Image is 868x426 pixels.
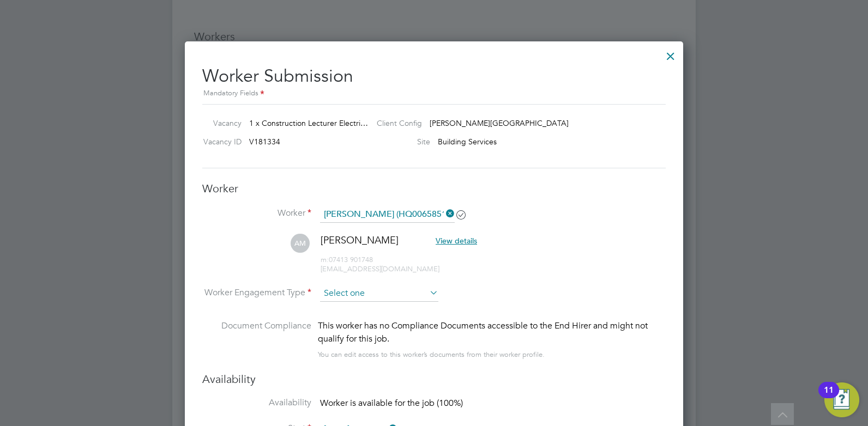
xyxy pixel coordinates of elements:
span: AM [291,234,310,253]
label: Vacancy [198,118,242,128]
div: 11 [824,390,834,404]
h3: Worker [202,181,666,196]
span: [PERSON_NAME][GEOGRAPHIC_DATA] [430,118,569,128]
label: Site [368,137,430,147]
span: Building Services [438,137,497,147]
input: Search for... [320,206,455,223]
label: Availability [202,397,311,409]
label: Worker Engagement Type [202,287,311,299]
span: 07413 901748 [321,255,373,264]
label: Worker [202,208,311,219]
h2: Worker Submission [202,57,666,100]
span: Worker is available for the job (100%) [320,398,463,409]
div: You can edit access to this worker’s documents from their worker profile. [318,348,545,361]
div: This worker has no Compliance Documents accessible to the End Hirer and might not qualify for thi... [318,319,666,345]
div: Mandatory Fields [202,88,666,100]
span: m: [321,255,329,264]
label: Client Config [368,118,422,128]
label: Vacancy ID [198,137,242,147]
span: [EMAIL_ADDRESS][DOMAIN_NAME] [321,264,439,273]
h3: Availability [202,372,666,386]
span: 1 x Construction Lecturer Electri… [249,118,368,128]
span: [PERSON_NAME] [321,234,399,246]
span: V181334 [249,137,280,147]
label: Document Compliance [202,319,311,359]
input: Select one [320,285,438,302]
button: Open Resource Center, 11 new notifications [824,382,859,417]
span: View details [436,236,477,246]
